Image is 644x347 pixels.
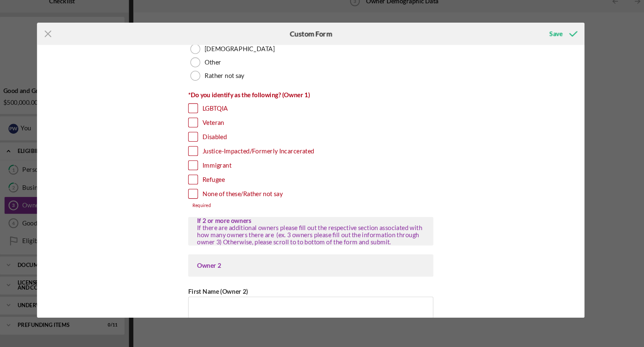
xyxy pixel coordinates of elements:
[215,260,429,267] div: Owner 2
[222,56,288,63] label: [DEMOGRAPHIC_DATA]
[215,224,429,244] div: If there are additional owners please fill out the respective section associated with how many ow...
[222,69,238,75] label: Other
[220,111,244,119] label: LGBTQIA
[207,99,437,106] div: *Do you identify as the following? (Owner 1)
[220,178,241,186] label: Refugee
[215,218,429,224] div: If 2 or more owners
[220,138,243,146] label: Disabled
[220,192,296,200] label: None of these/Rather not say
[207,284,263,291] label: First Name (Owner 2)
[220,124,241,133] label: Veteran
[546,37,558,54] div: Save
[207,205,437,210] div: Required
[222,81,260,88] label: Rather not say
[220,165,247,173] label: Immigrant
[220,151,325,160] label: Justice-Impacted/Formerly Incarcerated
[538,37,579,54] button: Save
[302,41,342,49] h6: Custom Form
